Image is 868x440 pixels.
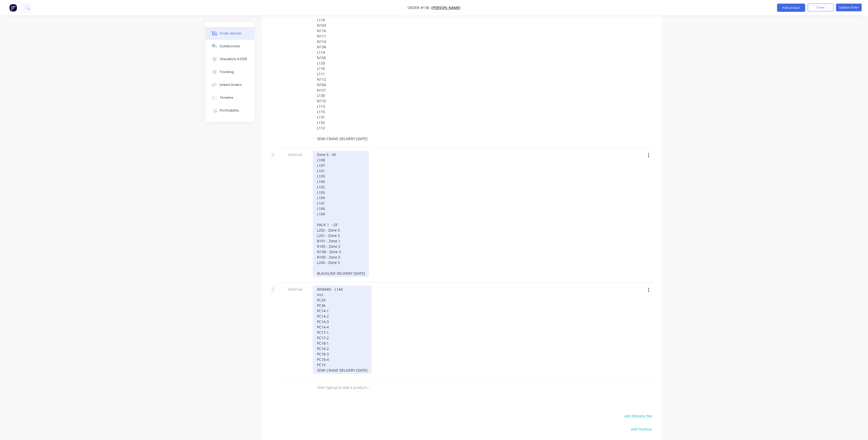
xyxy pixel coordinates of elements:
[220,82,242,87] div: Linked Orders
[220,57,247,61] div: Checklists 67/215
[282,152,309,157] span: External
[206,66,254,78] button: Tracking
[836,4,862,11] button: Update Order
[206,104,254,117] button: Profitability
[220,108,239,113] div: Profitability
[431,5,460,10] a: [PERSON_NAME]
[220,44,240,49] div: Collaborate
[206,40,254,53] button: Collaborate
[206,91,254,104] button: Timeline
[313,151,369,277] div: Zone 5 - GF L108 L107 L101 L103 L100 L102 L105 L109 L141 L106 L104 PACK 1 - GF L202 - Zone 5 L201...
[220,31,242,36] div: Order details
[9,4,17,12] img: Factory
[628,426,655,433] button: add markup
[206,78,254,91] button: Linked Orders
[220,70,234,74] div: Tracking
[220,95,234,100] div: Timeline
[408,5,431,10] span: Order #138 -
[808,4,834,11] button: Close
[317,382,420,393] input: Start typing to add a product...
[622,412,655,419] button: add delivery fee
[777,4,805,12] button: Add product
[282,287,309,292] span: External
[313,286,372,374] div: REMAKE - L144 incl. PC29 PC36 PC14-1 PC14-2 PC14-3 PC14-4 PC17-1 PC17-2 PC18-1 PC18-2 PC18-3 PC18...
[206,53,254,66] button: Checklists 67/215
[206,27,254,40] button: Order details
